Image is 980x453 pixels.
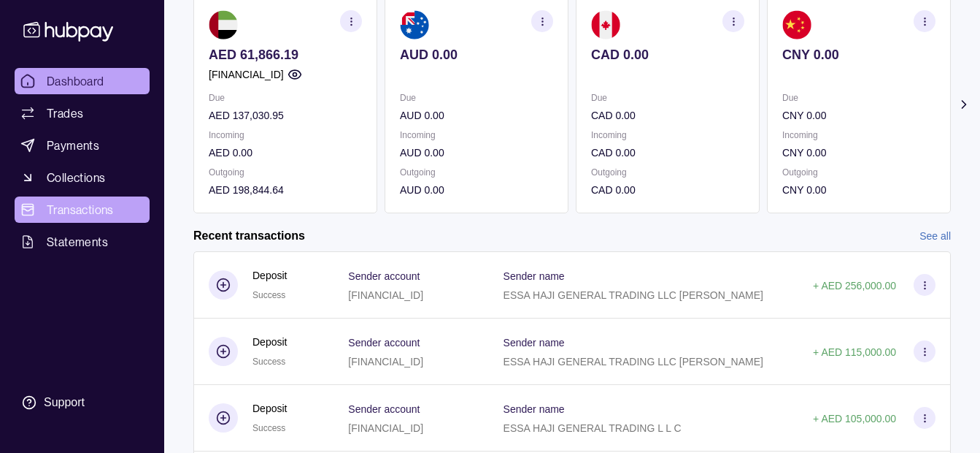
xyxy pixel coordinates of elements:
[591,10,620,39] img: ca
[400,47,553,63] p: AUD 0.00
[15,100,150,126] a: Trades
[782,182,935,198] p: CNY 0.00
[782,107,935,123] p: CNY 0.00
[44,395,85,411] div: Support
[209,182,362,198] p: AED 198,844.64
[252,423,285,433] span: Success
[782,47,935,63] p: CNY 0.00
[813,280,896,292] p: + AED 256,000.00
[503,356,763,368] p: ESSA HAJI GENERAL TRADING LLC [PERSON_NAME]
[400,145,553,161] p: AUD 0.00
[209,10,238,39] img: ae
[15,132,150,159] a: Payments
[47,137,99,154] span: Payments
[15,164,150,191] a: Collections
[47,201,114,218] span: Transactions
[252,357,285,367] span: Success
[47,72,104,90] span: Dashboard
[348,270,420,282] p: Sender account
[348,356,423,368] p: [FINANCIAL_ID]
[503,289,763,301] p: ESSA HAJI GENERAL TRADING LLC [PERSON_NAME]
[591,90,744,106] p: Due
[348,289,423,301] p: [FINANCIAL_ID]
[348,337,420,349] p: Sender account
[400,127,553,143] p: Incoming
[503,422,682,434] p: ESSA HAJI GENERAL TRADING L L C
[47,104,83,122] span: Trades
[591,182,744,198] p: CAD 0.00
[209,164,362,180] p: Outgoing
[15,197,150,223] a: Transactions
[209,90,362,106] p: Due
[209,47,362,63] p: AED 61,866.19
[813,413,896,425] p: + AED 105,000.00
[193,228,305,244] h2: Recent transactions
[348,403,420,415] p: Sender account
[209,145,362,161] p: AED 0.00
[47,233,108,251] span: Statements
[919,228,951,244] a: See all
[209,127,362,143] p: Incoming
[400,90,553,106] p: Due
[503,337,565,349] p: Sender name
[252,267,287,283] p: Deposit
[591,164,744,180] p: Outgoing
[591,47,744,63] p: CAD 0.00
[400,10,429,39] img: au
[591,127,744,143] p: Incoming
[15,68,150,94] a: Dashboard
[400,164,553,180] p: Outgoing
[400,182,553,198] p: AUD 0.00
[15,229,150,255] a: Statements
[47,169,105,186] span: Collections
[252,400,287,416] p: Deposit
[15,387,150,418] a: Support
[503,403,565,415] p: Sender name
[591,145,744,161] p: CAD 0.00
[503,270,565,282] p: Sender name
[400,107,553,123] p: AUD 0.00
[209,107,362,123] p: AED 137,030.95
[813,346,896,358] p: + AED 115,000.00
[782,10,811,39] img: cn
[782,127,935,143] p: Incoming
[348,422,423,434] p: [FINANCIAL_ID]
[591,107,744,123] p: CAD 0.00
[252,290,285,300] span: Success
[252,334,287,350] p: Deposit
[782,145,935,161] p: CNY 0.00
[782,90,935,106] p: Due
[209,66,284,83] p: [FINANCIAL_ID]
[782,164,935,180] p: Outgoing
